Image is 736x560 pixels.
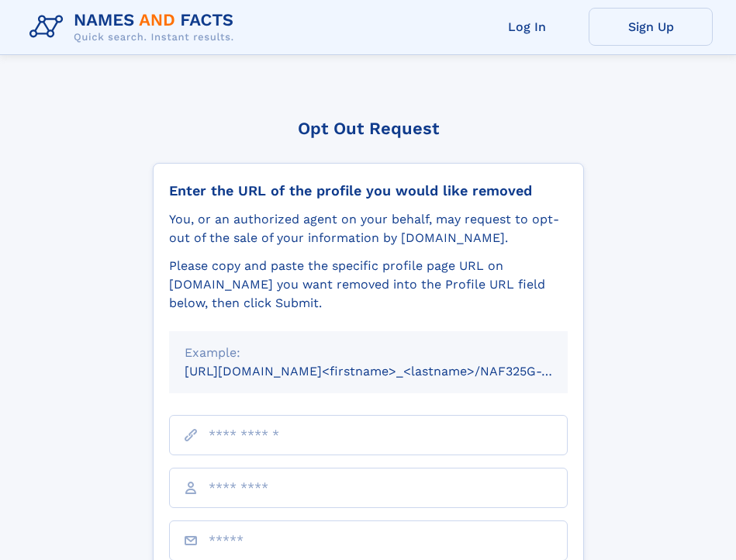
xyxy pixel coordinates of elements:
div: Enter the URL of the profile you would like removed [169,182,568,199]
div: You, or an authorized agent on your behalf, may request to opt-out of the sale of your informatio... [169,210,568,247]
div: Please copy and paste the specific profile page URL on [DOMAIN_NAME] you want removed into the Pr... [169,257,568,313]
small: [URL][DOMAIN_NAME]<firstname>_<lastname>/NAF325G-xxxxxxxx [185,364,597,379]
a: Sign Up [589,8,713,46]
a: Log In [465,8,589,46]
div: Opt Out Request [153,119,584,138]
img: Logo Names and Facts [23,6,247,48]
div: Example: [185,344,552,362]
